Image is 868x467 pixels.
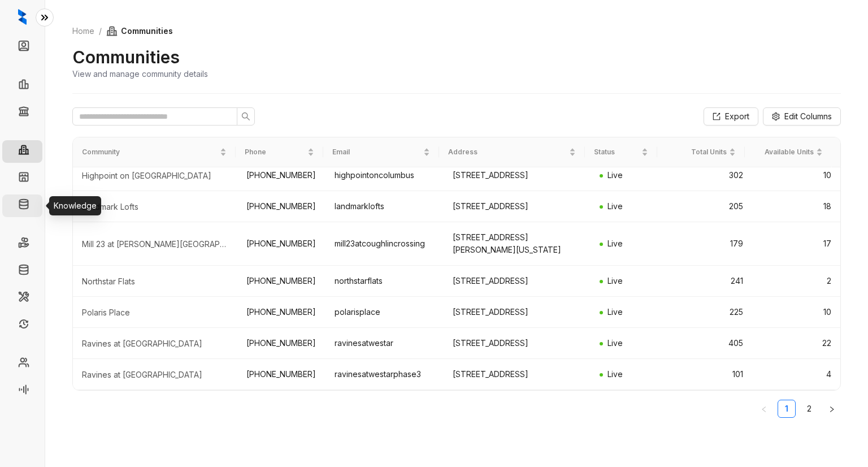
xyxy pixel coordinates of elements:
button: left [755,400,773,418]
li: Team [2,353,42,375]
td: 225 [664,297,752,328]
li: Previous Page [755,400,773,418]
td: [PHONE_NUMBER] [237,297,325,328]
div: Ravines at Westar Phase 3 [82,369,228,380]
th: Available Units [745,137,832,167]
th: Total Units [657,137,744,167]
div: Ravines at Westar [82,338,228,349]
span: Export [725,110,749,123]
td: 10 [752,297,840,328]
td: 205 [664,191,752,222]
span: Live [607,369,623,379]
td: [PHONE_NUMBER] [237,222,325,266]
td: [PHONE_NUMBER] [237,191,325,222]
li: Renewals [2,314,42,337]
span: right [828,406,835,413]
td: [STREET_ADDRESS][PERSON_NAME][US_STATE] [444,222,591,266]
li: Maintenance [2,287,42,310]
td: [PHONE_NUMBER] [237,266,325,297]
span: Live [607,170,623,180]
div: Northstar Flats [82,276,228,287]
h2: Communities [72,46,180,68]
th: Status [585,137,658,167]
th: Community [73,137,236,167]
span: left [761,406,767,413]
td: 10 [752,160,840,191]
td: [STREET_ADDRESS] [444,160,591,191]
span: Edit Columns [784,110,832,123]
td: [PHONE_NUMBER] [237,359,325,390]
li: / [99,25,102,37]
span: Address [448,147,566,158]
li: Next Page [823,400,841,418]
span: Live [607,338,623,348]
img: logo [18,9,27,25]
td: [STREET_ADDRESS] [444,297,591,328]
span: Community [82,147,218,158]
a: 1 [778,400,795,417]
td: ravinesatwestar [325,328,443,359]
div: Highpoint on Columbus Commons [82,170,228,181]
span: Status [594,147,640,158]
span: search [241,112,250,121]
td: northstarflats [325,266,443,297]
div: Polaris Place [82,307,228,318]
td: 405 [664,328,752,359]
th: Phone [236,137,323,167]
td: [PHONE_NUMBER] [237,160,325,191]
span: Total Units [666,147,726,158]
span: Available Units [754,147,814,158]
td: 179 [664,222,752,266]
td: polarisplace [325,297,443,328]
td: ravinesatwestarphase3 [325,359,443,390]
span: Live [607,276,623,286]
span: export [713,113,721,120]
li: Collections [2,102,42,124]
span: Live [607,239,623,248]
td: 241 [664,266,752,297]
td: [STREET_ADDRESS] [444,328,591,359]
li: Voice AI [2,380,42,403]
li: Units [2,167,42,190]
button: Export [704,107,758,126]
td: 22 [752,328,840,359]
td: [STREET_ADDRESS] [444,359,591,390]
td: 101 [664,359,752,390]
td: landmarklofts [325,191,443,222]
td: [STREET_ADDRESS] [444,266,591,297]
td: mill23atcoughlincrossing [325,222,443,266]
li: Leads [2,36,42,59]
td: 302 [664,160,752,191]
td: highpointoncolumbus [325,160,443,191]
td: 17 [752,222,840,266]
li: 1 [778,400,796,418]
span: Email [332,147,422,158]
span: Live [607,307,623,317]
button: right [823,400,841,418]
td: 18 [752,191,840,222]
td: [PHONE_NUMBER] [237,328,325,359]
td: 4 [752,359,840,390]
li: Rent Collections [2,233,42,256]
td: [STREET_ADDRESS] [444,191,591,222]
div: Landmark Lofts [82,201,228,213]
td: 2 [752,266,840,297]
span: Phone [245,147,305,158]
div: View and manage community details [72,68,208,80]
a: Home [70,25,97,37]
th: Address [439,137,584,167]
li: Move Outs [2,260,42,283]
button: Edit Columns [763,107,841,126]
span: Communities [106,25,173,37]
span: setting [772,113,780,120]
div: Mill 23 at Coughlin Crossing [82,239,228,250]
li: Leasing [2,75,42,97]
th: Email [323,137,440,167]
span: Live [607,201,623,211]
li: Communities [2,140,42,163]
li: Knowledge [2,194,42,217]
li: 2 [800,400,818,418]
a: 2 [801,400,818,417]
